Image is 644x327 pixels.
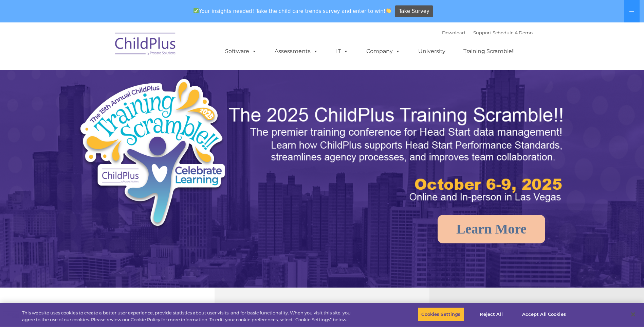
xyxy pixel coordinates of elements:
[94,45,115,50] span: Last name
[22,310,354,323] div: This website uses cookies to create a better user experience, provide statistics about user visit...
[442,30,465,35] a: Download
[360,45,407,58] a: Company
[268,45,325,58] a: Assessments
[191,4,394,18] span: Your insights needed! Take the child care trends survey and enter to win!
[518,307,570,322] button: Accept All Cookies
[418,307,464,322] button: Cookies Settings
[112,28,180,62] img: ChildPlus by Procare Solutions
[218,45,263,58] a: Software
[626,307,641,322] button: Close
[473,30,491,35] a: Support
[470,307,513,322] button: Reject All
[194,8,199,13] img: ✅
[329,45,355,58] a: IT
[395,5,433,17] a: Take Survey
[399,5,429,17] span: Take Survey
[94,73,123,78] span: Phone number
[386,8,391,13] img: 👏
[442,30,533,35] font: |
[493,30,533,35] a: Schedule A Demo
[457,45,521,58] a: Training Scramble!!
[411,45,452,58] a: University
[438,215,545,243] a: Learn More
